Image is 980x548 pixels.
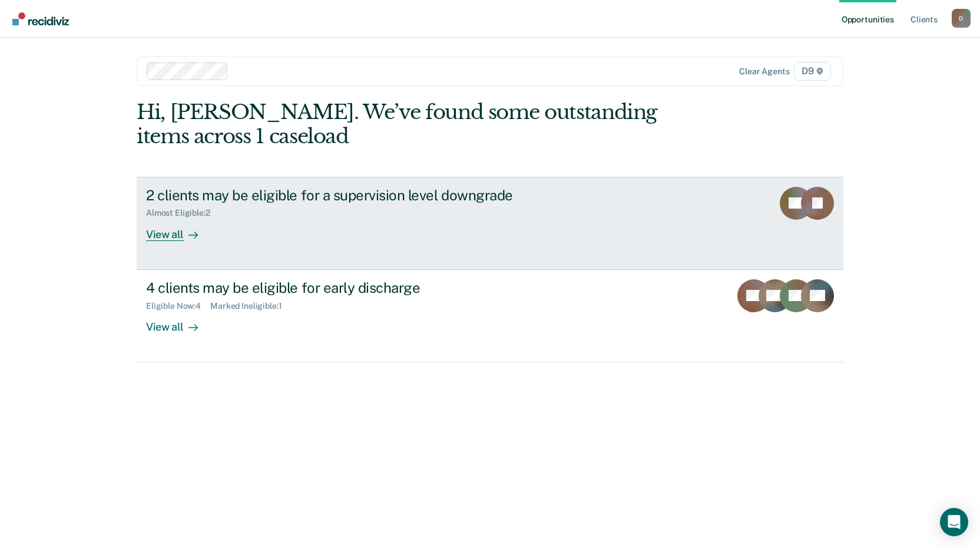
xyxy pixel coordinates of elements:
div: View all [146,311,212,334]
a: 4 clients may be eligible for early dischargeEligible Now:4Marked Ineligible:1View all [137,270,843,362]
div: Hi, [PERSON_NAME]. We’ve found some outstanding items across 1 caseload [137,100,702,148]
button: Profile dropdown button [952,9,971,28]
div: 2 clients may be eligible for a supervision level downgrade [146,187,559,204]
div: D [952,9,971,28]
span: D9 [794,62,831,81]
div: Almost Eligible : 2 [146,208,220,218]
a: 2 clients may be eligible for a supervision level downgradeAlmost Eligible:2View all [137,177,843,270]
div: Marked Ineligible : 1 [210,301,291,311]
div: Clear agents [739,67,789,77]
img: Recidiviz [12,12,69,25]
div: Eligible Now : 4 [146,301,210,311]
div: View all [146,218,212,241]
div: 4 clients may be eligible for early discharge [146,279,559,296]
div: Open Intercom Messenger [940,508,968,536]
